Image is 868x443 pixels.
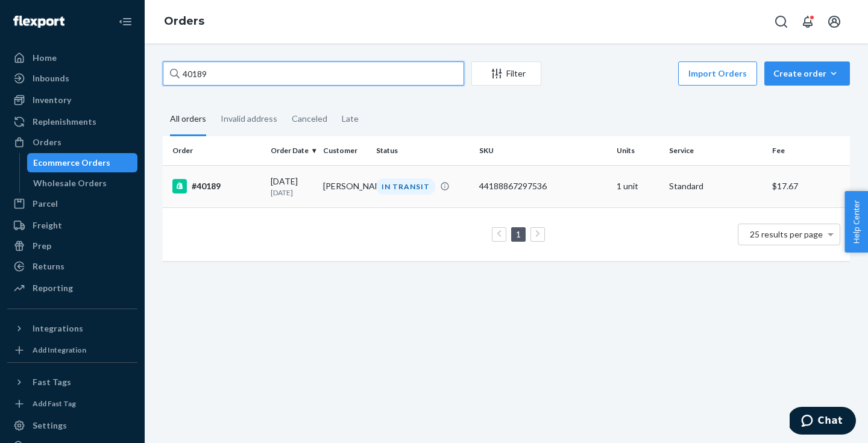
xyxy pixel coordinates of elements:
[170,103,206,136] div: All orders
[342,103,359,134] div: Late
[471,61,541,86] button: Filter
[773,68,841,80] div: Create order
[271,175,313,198] div: [DATE]
[33,72,69,84] div: Inbounds
[33,240,51,252] div: Prep
[474,136,612,165] th: SKU
[292,103,327,134] div: Canceled
[33,198,58,210] div: Parcel
[479,180,607,192] div: 44188867297536
[769,10,793,34] button: Open Search Box
[271,187,313,198] p: [DATE]
[33,219,62,231] div: Freight
[7,216,137,235] a: Freight
[163,61,464,86] input: Search orders
[7,372,137,392] button: Fast Tags
[7,343,137,357] a: Add Integration
[7,236,137,256] a: Prep
[7,48,137,68] a: Home
[27,153,138,172] a: Ecommerce Orders
[612,136,664,165] th: Units
[33,376,71,388] div: Fast Tags
[7,278,137,298] a: Reporting
[822,10,846,34] button: Open account menu
[767,136,850,165] th: Fee
[33,177,107,189] div: Wholesale Orders
[318,165,371,207] td: [PERSON_NAME]
[796,10,820,34] button: Open notifications
[33,419,67,432] div: Settings
[7,319,137,338] button: Integrations
[113,10,137,34] button: Close Navigation
[7,69,137,88] a: Inbounds
[844,191,868,253] button: Help Center
[764,61,850,86] button: Create order
[7,416,137,435] a: Settings
[172,179,261,193] div: #40189
[33,345,86,355] div: Add Integration
[7,257,137,276] a: Returns
[27,174,138,193] a: Wholesale Orders
[33,157,110,169] div: Ecommerce Orders
[33,116,96,128] div: Replenishments
[33,136,61,148] div: Orders
[790,407,856,437] iframe: Opens a widget where you can chat to one of our agents
[7,90,137,110] a: Inventory
[678,61,757,86] button: Import Orders
[33,94,71,106] div: Inventory
[163,136,266,165] th: Order
[33,282,73,294] div: Reporting
[154,4,214,39] ol: breadcrumbs
[221,103,277,134] div: Invalid address
[33,398,76,409] div: Add Fast Tag
[164,14,204,28] a: Orders
[13,16,64,28] img: Flexport logo
[376,178,435,195] div: IN TRANSIT
[33,260,64,272] div: Returns
[7,397,137,411] a: Add Fast Tag
[323,145,366,156] div: Customer
[371,136,474,165] th: Status
[514,229,523,239] a: Page 1 is your current page
[612,165,664,207] td: 1 unit
[767,165,850,207] td: $17.67
[750,229,823,239] span: 25 results per page
[7,112,137,131] a: Replenishments
[266,136,318,165] th: Order Date
[33,322,83,335] div: Integrations
[7,194,137,213] a: Parcel
[7,133,137,152] a: Orders
[472,68,541,80] div: Filter
[33,52,57,64] div: Home
[664,136,767,165] th: Service
[669,180,763,192] p: Standard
